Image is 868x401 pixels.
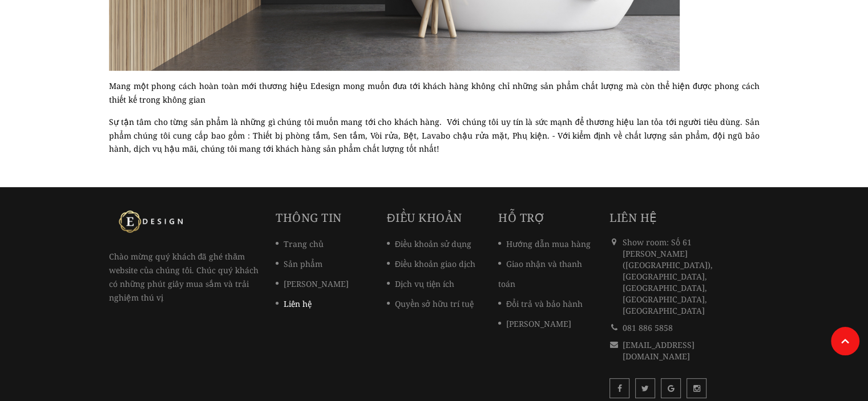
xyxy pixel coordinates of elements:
a: Hướng dẫn mua hàng [498,238,591,249]
a: Theo dõi Twitter Kreiner Germany - Edesign Interior [635,378,655,398]
p: Chào mừng quý khách đã ghé thăm website của chúng tôi. Chúc quý khách có những phút giây mua sắm ... [109,210,259,304]
a: Theo dõi Google Plus Kreiner Germany - Edesign Interior [661,378,681,398]
a: Theo dõi Instagam Kreiner Germany - Edesign Interior [687,378,706,398]
a: Điều khoản sử dụng [387,238,471,249]
a: Giao nhận và thanh toán [498,258,582,289]
a: Đổi trả và bảo hành [498,298,583,309]
a: 081 886 5858 [623,322,673,333]
a: [PERSON_NAME] [498,318,571,329]
a: Thông tin [276,210,342,225]
a: Quyền sở hữu trí tuệ [387,298,474,309]
a: Hỗ trợ [498,210,545,225]
a: Điều khoản [387,210,462,225]
a: Điều khoản giao dịch [387,258,475,269]
a: [PERSON_NAME] [276,278,349,289]
a: Theo dõi Facebook Kreiner Germany - Edesign Interior [609,378,629,398]
span: Show room: Số 61 [PERSON_NAME] ([GEOGRAPHIC_DATA]), [GEOGRAPHIC_DATA], [GEOGRAPHIC_DATA], [GEOGRA... [623,237,713,316]
a: Trang chủ [276,238,324,249]
img: logo Kreiner Germany - Edesign Interior [109,210,195,233]
a: [EMAIL_ADDRESS][DOMAIN_NAME] [623,339,695,362]
p: Sự tận tâm cho từng sản phẩm là những gì chúng tôi muốn mang tới cho khách hàng. Với chúng tôi uy... [109,115,760,156]
p: Mang một phong cách hoàn toàn mới thương hiệu Edesign mong muốn đưa tới khách hàng không chỉ nhữn... [109,79,760,107]
a: Lên đầu trang [831,327,859,355]
a: Dịch vụ tiện ích [387,278,454,289]
a: Liên hệ [276,298,312,309]
span: Liên hệ [609,210,657,225]
a: Sản phẩm [276,258,322,269]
